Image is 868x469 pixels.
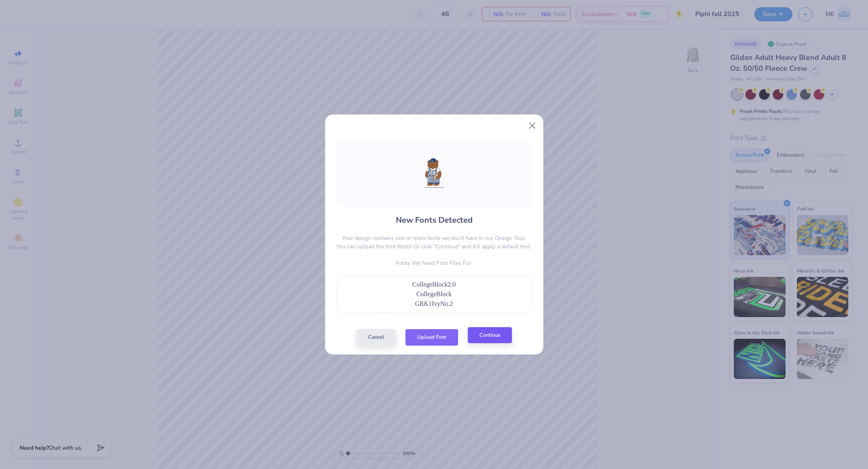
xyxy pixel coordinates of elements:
[415,300,453,307] span: GRK1IvyNo.2
[405,329,458,346] button: Upload Font
[356,329,396,346] button: Cancel
[336,234,532,251] p: Your design contains one or more fonts we don't have in our Design Tool. You can upload the font ...
[524,118,540,133] button: Close
[416,291,452,297] span: CollegeBlock
[468,327,512,344] button: Continue
[396,214,473,226] h4: New Fonts Detected
[336,259,532,267] p: Fonts We Need Font Files For:
[412,281,456,288] span: CollegeBlock2.0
